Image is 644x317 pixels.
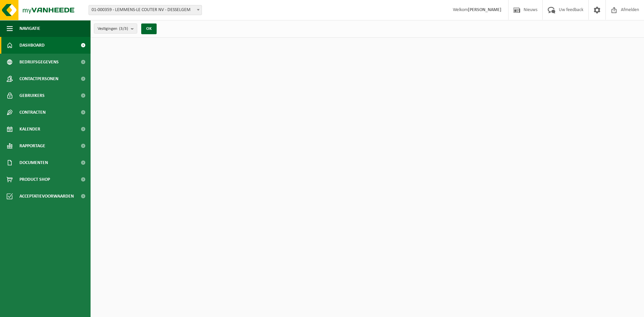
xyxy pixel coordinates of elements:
[19,121,40,138] span: Kalender
[19,188,74,205] span: Acceptatievoorwaarden
[19,104,46,121] span: Contracten
[19,171,50,188] span: Product Shop
[19,70,58,87] span: Contactpersonen
[98,24,128,34] span: Vestigingen
[94,23,137,34] button: Vestigingen(3/3)
[141,23,157,34] button: OK
[119,27,128,31] count: (3/3)
[19,138,45,154] span: Rapportage
[89,5,202,15] span: 01-000359 - LEMMENS-LE COUTER NV - DESSELGEM
[19,54,59,70] span: Bedrijfsgegevens
[89,5,202,15] span: 01-000359 - LEMMENS-LE COUTER NV - DESSELGEM
[468,7,501,12] strong: [PERSON_NAME]
[19,154,48,171] span: Documenten
[19,37,45,54] span: Dashboard
[19,20,40,37] span: Navigatie
[19,87,45,104] span: Gebruikers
